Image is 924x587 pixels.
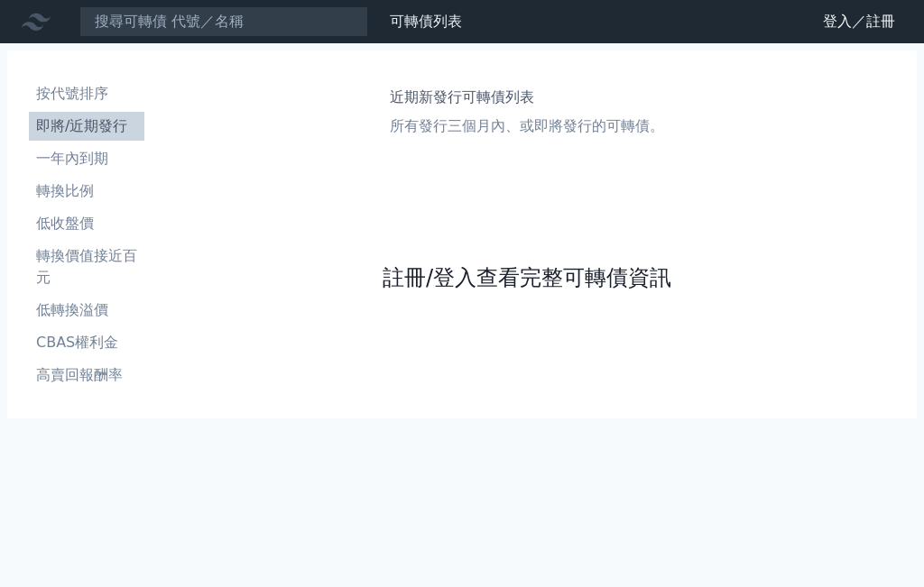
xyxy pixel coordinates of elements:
a: 轉換比例 [29,177,144,206]
a: CBAS權利金 [29,328,144,357]
li: 一年內到期 [29,148,144,170]
a: 高賣回報酬率 [29,361,144,390]
li: 轉換價值接近百元 [29,245,144,289]
a: 可轉債列表 [390,13,462,30]
a: 註冊/登入查看完整可轉債資訊 [383,263,671,292]
li: 高賣回報酬率 [29,364,144,386]
li: 轉換比例 [29,180,144,202]
a: 即將/近期發行 [29,112,144,141]
a: 登入／註冊 [808,7,910,36]
a: 一年內到期 [29,144,144,173]
p: 所有發行三個月內、或即將發行的可轉債。 [390,115,664,137]
a: 低轉換溢價 [29,296,144,325]
li: 即將/近期發行 [29,115,144,137]
a: 轉換價值接近百元 [29,242,144,292]
li: 按代號排序 [29,83,144,105]
li: CBAS權利金 [29,332,144,353]
a: 按代號排序 [29,79,144,108]
li: 低收盤價 [29,213,144,234]
a: 低收盤價 [29,209,144,238]
input: 搜尋可轉債 代號／名稱 [79,6,368,37]
h1: 近期新發行可轉債列表 [390,87,664,108]
li: 低轉換溢價 [29,299,144,321]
